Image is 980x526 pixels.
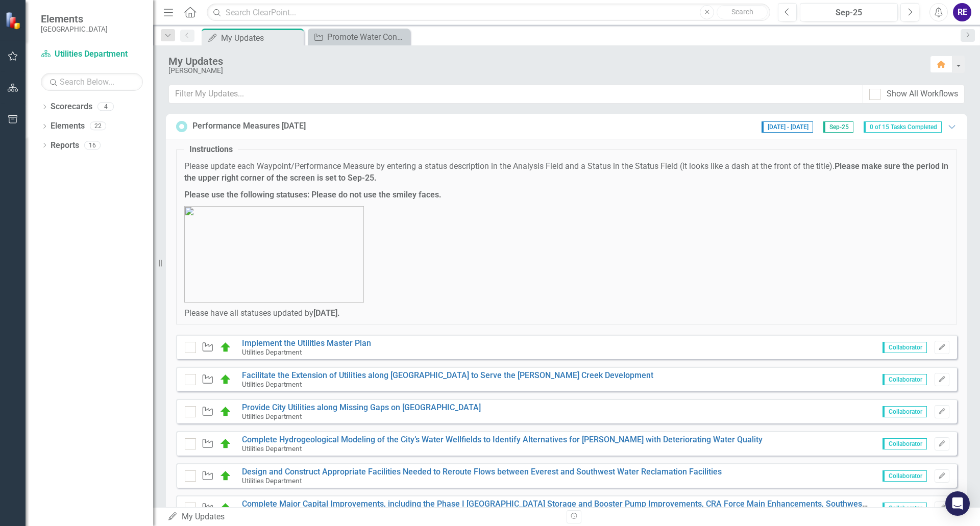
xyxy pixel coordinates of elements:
[84,141,101,149] div: 16
[762,121,813,133] span: [DATE] - [DATE]
[242,403,481,412] a: Provide City Utilities along Missing Gaps on [GEOGRAPHIC_DATA]
[51,101,92,113] a: Scorecards
[41,13,108,25] span: Elements
[242,380,302,388] small: Utilities Department
[242,338,371,348] a: Implement the Utilities Master Plan
[883,438,927,449] span: Collaborator
[167,511,559,523] div: My Updates
[242,412,302,420] small: Utilities Department
[864,121,942,133] span: 0 of 15 Tasks Completed
[953,3,971,21] button: RE
[219,341,232,354] img: On Schedule or Complete
[883,406,927,417] span: Collaborator
[219,373,232,386] img: On Schedule or Complete
[168,67,920,74] div: [PERSON_NAME]
[184,190,442,199] strong: Please use the following statuses: Please do not use the smiley faces.
[221,32,301,44] div: My Updates
[242,444,302,453] small: Utilities Department
[207,4,770,21] input: Search ClearPoint...
[883,374,927,385] span: Collaborator
[51,120,85,132] a: Elements
[310,31,407,43] a: Promote Water Conservation Initiatives, including Implementing New Irrigation Standards for Resid...
[41,25,108,33] small: [GEOGRAPHIC_DATA]
[41,73,143,91] input: Search Below...
[41,48,143,60] a: Utilities Department
[219,438,232,450] img: On Schedule or Complete
[327,31,407,43] div: Promote Water Conservation Initiatives, including Implementing New Irrigation Standards for Resid...
[242,477,302,485] small: Utilities Department
[731,8,753,16] span: Search
[168,85,863,104] input: Filter My Updates...
[717,5,768,19] button: Search
[800,3,898,21] button: Sep-25
[184,206,364,303] img: mceclip0%20v16.png
[823,121,853,133] span: Sep-25
[313,308,340,318] strong: [DATE].
[192,120,306,132] div: Performance Measures [DATE]
[883,470,927,482] span: Collaborator
[184,161,948,183] strong: Please make sure the period in the upper right corner of the screen is set to Sep-25.
[242,435,763,444] a: Complete Hydrogeological Modeling of the City’s Water Wellfields to Identify Alternatives for [PE...
[184,308,949,319] p: Please have all statuses updated by
[883,342,927,353] span: Collaborator
[242,467,722,477] a: Design and Construct Appropriate Facilities Needed to Reroute Flows between Everest and Southwest...
[97,103,114,111] div: 4
[219,406,232,418] img: On Schedule or Complete
[887,88,958,100] div: Show All Workflows
[184,161,949,184] p: Please update each Waypoint/Performance Measure by entering a status description in the Analysis ...
[5,12,23,30] img: ClearPoint Strategy
[51,140,79,152] a: Reports
[803,7,894,19] div: Sep-25
[168,56,920,67] div: My Updates
[219,502,232,514] img: On Schedule or Complete
[883,503,927,514] span: Collaborator
[219,470,232,482] img: On Schedule or Complete
[242,370,653,380] a: Facilitate the Extension of Utilities along [GEOGRAPHIC_DATA] to Serve the [PERSON_NAME] Creek De...
[184,144,238,156] legend: Instructions
[90,122,106,131] div: 22
[945,491,970,516] div: Open Intercom Messenger
[242,348,302,356] small: Utilities Department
